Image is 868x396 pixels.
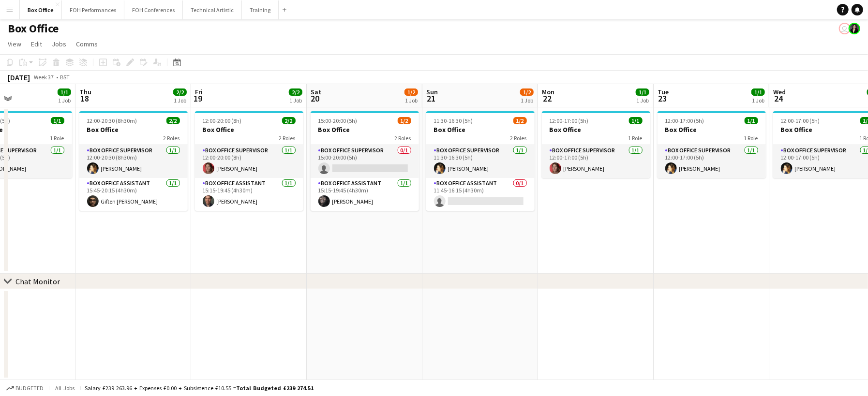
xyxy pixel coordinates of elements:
[8,73,30,82] div: [DATE]
[62,0,124,19] button: FOH Performances
[20,0,62,19] button: Box Office
[242,0,279,19] button: Training
[124,0,183,19] button: FOH Conferences
[849,23,860,34] app-user-avatar: Lexi Clare
[5,383,45,394] button: Budgeted
[53,384,76,392] span: All jobs
[183,0,242,19] button: Technical Artistic
[31,40,42,48] span: Edit
[60,73,70,81] div: BST
[48,38,70,50] a: Jobs
[4,38,25,50] a: View
[27,38,46,50] a: Edit
[8,40,21,48] span: View
[85,384,314,392] div: Salary £239 263.96 + Expenses £0.00 + Subsistence £10.55 =
[839,23,851,34] app-user-avatar: Millie Haldane
[236,384,314,392] span: Total Budgeted £239 274.51
[15,385,44,392] span: Budgeted
[76,40,98,48] span: Comms
[15,277,60,286] div: Chat Monitor
[8,21,59,36] h1: Box Office
[52,40,66,48] span: Jobs
[72,38,102,50] a: Comms
[32,73,56,81] span: Week 37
